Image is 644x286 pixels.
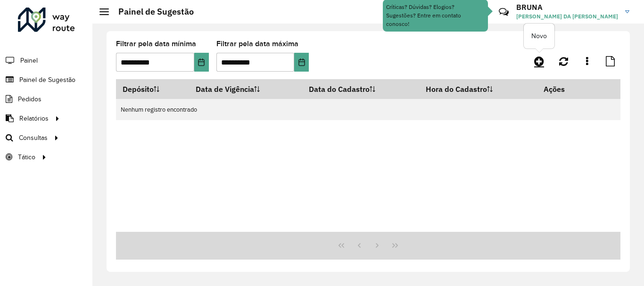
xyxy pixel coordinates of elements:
th: Data de Vigência [189,79,303,99]
span: [PERSON_NAME] DA [PERSON_NAME] [516,12,618,21]
span: Painel de Sugestão [19,75,75,85]
label: Filtrar pela data máxima [216,38,298,49]
h3: BRUNA [516,3,618,12]
th: Data do Cadastro [303,79,420,99]
td: Nenhum registro encontrado [116,99,620,120]
span: Tático [18,152,35,162]
label: Filtrar pela data mínima [116,38,196,49]
div: Novo [524,24,554,49]
button: Choose Date [194,53,209,72]
a: Contato Rápido [494,2,514,22]
th: Hora do Cadastro [420,79,537,99]
th: Ações [537,79,594,99]
h2: Painel de Sugestão [109,7,194,17]
span: Pedidos [18,94,41,104]
th: Depósito [116,79,189,99]
span: Relatórios [19,114,49,123]
span: Painel [20,56,38,65]
span: Consultas [19,133,48,143]
button: Choose Date [294,53,309,72]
